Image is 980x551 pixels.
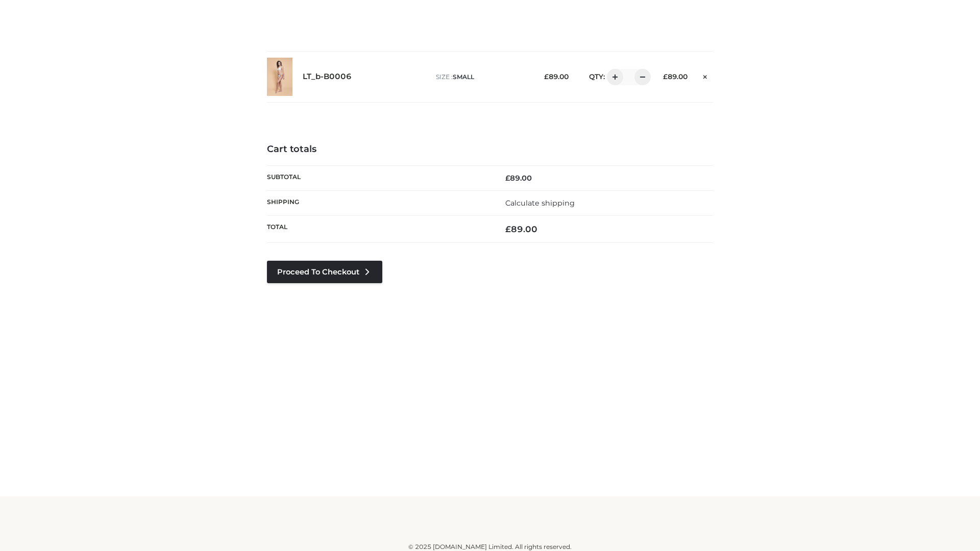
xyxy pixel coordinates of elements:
span: £ [544,72,549,81]
p: size : [436,72,528,82]
img: LT_b-B0006 - SMALL [267,58,292,96]
a: Calculate shipping [505,198,575,208]
div: QTY: [579,69,647,85]
a: Proceed to Checkout [267,261,382,283]
span: £ [663,72,668,81]
bdi: 89.00 [505,224,537,234]
span: £ [505,173,510,183]
a: Remove this item [698,69,713,82]
bdi: 89.00 [544,72,569,81]
h4: Cart totals [267,144,713,155]
th: Subtotal [267,165,490,190]
th: Shipping [267,190,490,215]
span: £ [505,224,511,234]
bdi: 89.00 [663,72,688,81]
th: Total [267,216,490,243]
a: LT_b-B0006 [303,72,352,82]
span: SMALL [453,73,474,81]
bdi: 89.00 [505,173,532,183]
